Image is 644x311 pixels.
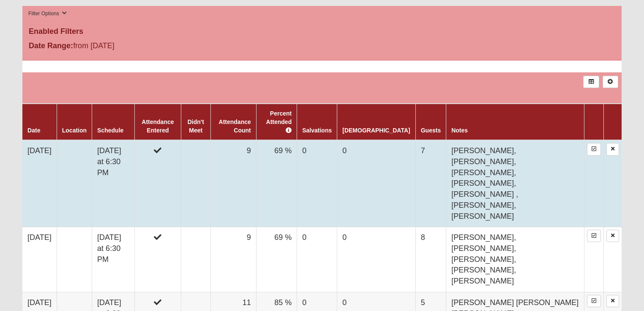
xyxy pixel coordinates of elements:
[606,143,619,155] a: Delete
[415,104,446,140] th: Guests
[446,227,584,292] td: [PERSON_NAME], [PERSON_NAME], [PERSON_NAME], [PERSON_NAME], [PERSON_NAME]
[451,127,468,134] a: Notes
[219,118,251,134] a: Attendance Count
[210,227,256,292] td: 9
[92,227,135,292] td: [DATE] at 6:30 PM
[337,140,415,227] td: 0
[587,295,601,307] a: Enter Attendance
[446,140,584,227] td: [PERSON_NAME], [PERSON_NAME], [PERSON_NAME], [PERSON_NAME], [PERSON_NAME] , [PERSON_NAME], [PERSO...
[27,127,40,134] a: Date
[142,118,174,134] a: Attendance Entered
[97,127,123,134] a: Schedule
[256,227,297,292] td: 69 %
[266,110,292,134] a: Percent Attended
[297,104,337,140] th: Salvations
[337,227,415,292] td: 0
[22,40,222,54] div: from [DATE]
[22,140,57,227] td: [DATE]
[606,295,619,307] a: Delete
[256,140,297,227] td: 69 %
[297,227,337,292] td: 0
[583,76,599,88] a: Export to Excel
[587,143,601,155] a: Enter Attendance
[92,140,135,227] td: [DATE] at 6:30 PM
[297,140,337,227] td: 0
[603,76,618,88] a: Alt+N
[29,27,615,36] h4: Enabled Filters
[415,227,446,292] td: 8
[210,140,256,227] td: 9
[337,104,415,140] th: [DEMOGRAPHIC_DATA]
[188,118,204,134] a: Didn't Meet
[22,227,57,292] td: [DATE]
[587,230,601,242] a: Enter Attendance
[62,127,87,134] a: Location
[415,140,446,227] td: 7
[26,9,69,18] button: Filter Options
[29,40,73,52] label: Date Range:
[606,230,619,242] a: Delete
